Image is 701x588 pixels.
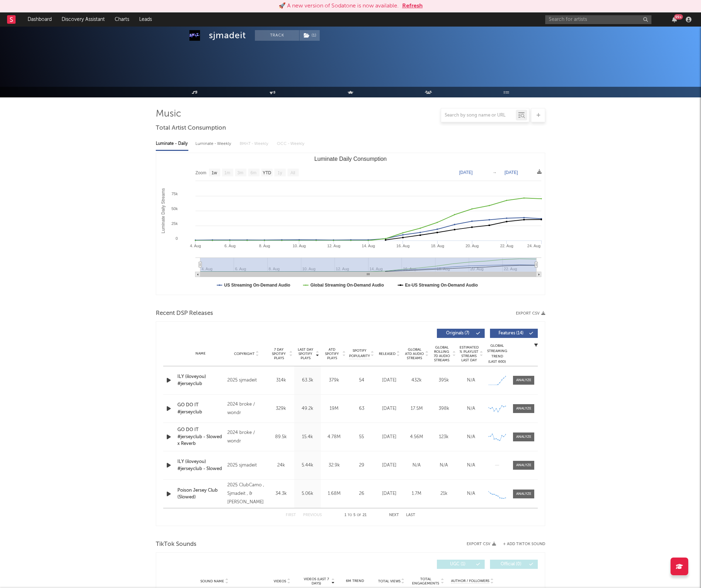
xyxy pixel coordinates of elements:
button: Refresh [402,2,423,10]
text: All [290,170,295,175]
text: 18. Aug [431,244,444,248]
a: Leads [134,12,157,27]
button: 99+ [672,17,677,22]
a: Discovery Assistant [57,12,110,27]
a: Charts [110,12,134,27]
div: 329k [269,405,292,412]
text: Zoom [195,170,206,175]
span: UGC ( 1 ) [441,562,474,566]
text: 12. Aug [327,244,340,248]
div: 63 [349,405,374,412]
div: 398k [432,405,456,412]
div: 32.9k [323,462,346,469]
text: 0 [176,236,178,241]
text: Ex-US Streaming On-Demand Audio [405,283,478,288]
a: ILY (iloveyou) #jerseyclub - Slowed [177,458,224,472]
div: 5.44k [296,462,319,469]
text: 6. Aug [224,244,235,248]
span: of [357,514,361,517]
text: → [492,170,497,175]
a: ILY (iloveyou) #jerseyclub [177,373,224,387]
span: Global ATD Audio Streams [405,347,424,360]
text: 25k [171,221,178,226]
button: Last [406,513,415,517]
button: (1) [300,30,320,41]
div: 55 [349,434,374,441]
span: Total Engagements [411,577,440,586]
div: 4.78M [323,434,346,441]
div: 2024 broke / wondr [227,429,266,446]
button: Originals(7) [437,329,485,338]
button: Official(0) [490,560,538,569]
div: 2024 broke / wondr [227,400,266,417]
span: Released [379,352,395,356]
span: Total Views [378,579,400,583]
div: 395k [432,377,456,384]
div: N/A [405,462,428,469]
text: US Streaming On-Demand Audio [224,283,290,288]
div: N/A [459,405,483,412]
div: 432k [405,377,428,384]
span: Total Artist Consumption [156,124,226,132]
span: Estimated % Playlist Streams Last Day [459,345,479,362]
span: Author / Followers [451,579,489,583]
span: Copyright [234,352,255,356]
text: 24. Aug [527,244,540,248]
input: Search for artists [545,15,651,24]
div: 2025 sjmadeit [227,376,266,385]
text: Luminate Daily Streams [161,188,166,233]
span: TikTok Sounds [156,540,196,549]
text: 6m [251,170,257,175]
button: First [286,513,296,517]
div: [DATE] [377,490,401,497]
text: 20. Aug [466,244,479,248]
svg: Luminate Daily Consumption [156,153,545,295]
div: 99 + [674,14,683,19]
text: 22. Aug [500,244,513,248]
div: 4.56M [405,434,428,441]
button: Next [389,513,399,517]
text: Global Streaming On-Demand Audio [310,283,384,288]
div: N/A [432,462,456,469]
div: N/A [459,434,483,441]
div: 21k [432,490,456,497]
text: 8. Aug [259,244,270,248]
span: Sound Name [200,579,224,583]
text: 16. Aug [397,244,410,248]
span: Spotify Popularity [349,348,370,359]
div: N/A [459,462,483,469]
a: Dashboard [23,12,57,27]
text: YTD [263,170,271,175]
div: 49.2k [296,405,319,412]
div: 34.3k [269,490,292,497]
text: 1m [224,170,230,175]
div: 1.68M [323,490,346,497]
text: 75k [171,192,178,196]
div: 26 [349,490,374,497]
div: 15.4k [296,434,319,441]
span: Last Day Spotify Plays [296,347,315,360]
div: 379k [323,377,346,384]
span: Originals ( 7 ) [441,331,474,335]
div: 2025 sjmadeit [227,461,266,470]
div: N/A [459,490,483,497]
div: 🚀 A new version of Sodatone is now available. [279,2,399,10]
div: Global Streaming Trend (Last 60D) [486,343,508,364]
button: UGC(1) [437,560,485,569]
span: ATD Spotify Plays [323,347,341,360]
text: 1w [212,170,217,175]
div: 2025 ClubCamo , Sjmadeit , & [PERSON_NAME] [227,481,266,507]
input: Search by song name or URL [441,113,516,118]
div: 1.7M [405,490,428,497]
div: 6M Trend [338,578,371,584]
a: Poison Jersey Club (Slowed) [177,487,224,501]
div: 54 [349,377,374,384]
span: to [348,514,352,517]
div: [DATE] [377,434,401,441]
div: 19M [323,405,346,412]
div: 17.5M [405,405,428,412]
div: 29 [349,462,374,469]
text: Luminate Daily Consumption [314,156,387,162]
